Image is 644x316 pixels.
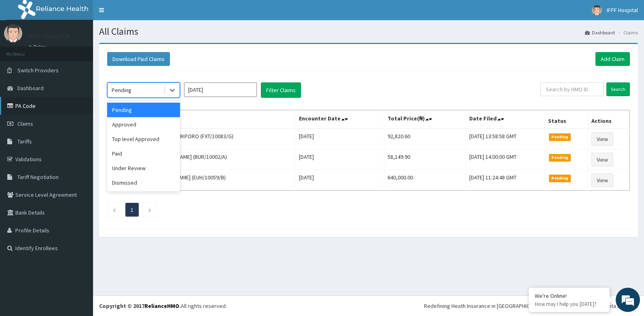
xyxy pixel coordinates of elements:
input: Select Month and Year [184,82,257,97]
div: Pending [112,86,131,94]
td: 640,000.00 [384,170,466,191]
td: 58,149.90 [384,150,466,170]
th: Date Filed [466,110,544,129]
span: We're online! [47,102,112,183]
div: We're Online! [535,292,604,299]
footer: All rights reserved. [93,295,644,316]
h1: All Claims [99,26,638,37]
p: How may I help you today? [535,301,604,308]
span: Tariffs [17,138,32,145]
li: Claims [616,29,638,36]
td: [DATE] 11:24:48 GMT [466,170,544,191]
img: User Image [592,5,602,15]
div: Top level Approved [107,132,180,146]
input: Search [606,82,630,96]
div: Dismissed [107,175,180,190]
a: View [591,132,613,146]
td: [PERSON_NAME] [PERSON_NAME] (EUH/10059/B) [108,170,296,191]
img: d_794563401_company_1708531726252_794563401 [15,40,33,61]
a: View [591,153,613,166]
span: Pending [549,175,571,182]
span: Pending [549,154,571,161]
div: Minimize live chat window [133,4,152,23]
p: IFPF Hospital [28,33,70,40]
textarea: Type your message and hit 'Enter' [4,221,154,249]
a: RelianceHMO [144,302,179,310]
td: [DATE] [296,150,384,170]
td: 92,820.60 [384,129,466,150]
td: [DATE] [296,129,384,150]
div: Pending [107,103,180,117]
td: [DATE] 14:00:00 GMT [466,150,544,170]
a: Add Claim [595,52,630,66]
span: Tariff Negotiation [17,173,59,181]
th: Status [544,110,588,129]
td: [PERSON_NAME] GOODLUCK-IKPORO (FXT/10083/G) [108,129,296,150]
button: Download Paid Claims [107,52,170,66]
a: View [591,173,613,187]
img: User Image [4,24,22,42]
a: Next page [148,206,152,213]
a: Online [28,44,48,50]
a: Page 1 is your current page [131,206,133,213]
input: Search by HMO ID [540,82,604,96]
div: Approved [107,117,180,132]
span: Switch Providers [17,67,59,74]
th: Encounter Date [296,110,384,129]
td: [DATE] [296,170,384,191]
div: Redefining Heath Insurance in [GEOGRAPHIC_DATA] using Telemedicine and Data Science! [424,302,638,310]
button: Filter Claims [261,82,301,98]
a: Dashboard [585,29,615,36]
th: Name [108,110,296,129]
div: Chat with us now [42,45,136,56]
th: Actions [588,110,629,129]
span: IFPF Hospital [607,6,638,14]
td: [DATE] 13:58:58 GMT [466,129,544,150]
span: Claims [17,120,33,127]
th: Total Price(₦) [384,110,466,129]
div: Under Review [107,161,180,175]
span: Dashboard [17,84,44,92]
a: Previous page [112,206,116,213]
span: Pending [549,133,571,141]
div: Paid [107,146,180,161]
td: Oluwasadefunmi [PERSON_NAME] (BUR/10002/A) [108,150,296,170]
strong: Copyright © 2017 . [99,302,181,310]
